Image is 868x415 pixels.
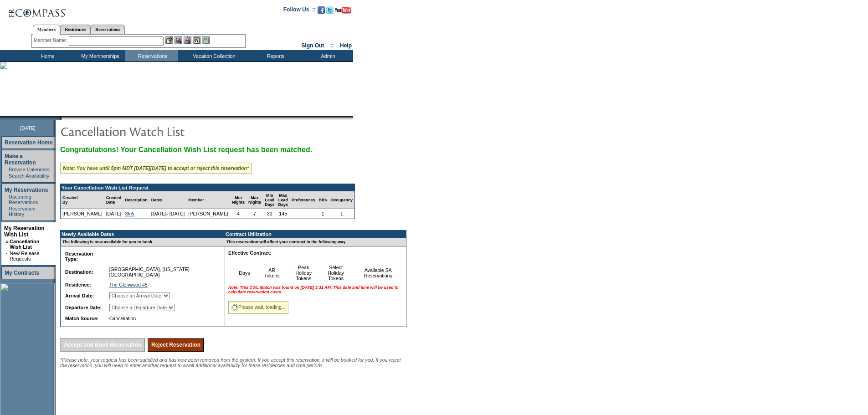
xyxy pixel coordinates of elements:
b: Reservation Type: [65,251,93,262]
td: Home [21,50,73,61]
td: Preferences [290,191,317,209]
b: Departure Date: [65,305,102,310]
div: Please wait, loading... [228,301,288,314]
td: Peak Holiday Tokens [288,263,320,283]
b: Destination: [65,269,93,275]
a: Sign Out [301,42,324,49]
td: · [6,194,8,205]
td: The following is now available for you to book [61,238,219,246]
b: Arrival Date: [65,293,94,298]
img: b_calculator.gif [202,36,210,44]
a: New Release Requests [10,251,39,261]
td: Created By [61,191,104,209]
img: Reservations [193,36,200,44]
span: Congratulations! Your Cancellation Wish List request has been matched. [60,146,312,154]
img: b_edit.gif [165,36,173,44]
a: Upcoming Reservations [9,194,38,205]
td: 4 [230,209,247,219]
td: Select Holiday Tokens [320,263,352,283]
b: Residence: [65,282,91,287]
a: Reservations [91,25,125,34]
img: View [175,36,182,44]
a: Residences [60,25,91,34]
a: Follow us on Twitter [326,9,334,15]
td: · [6,167,8,172]
td: · [6,206,8,217]
td: Follow Us :: [283,5,316,16]
a: My Reservations [5,187,48,193]
a: Reservation History [9,206,36,217]
img: promoShadowLeftCorner.gif [58,116,62,120]
td: 1 [317,209,329,219]
td: [PERSON_NAME] [186,209,230,219]
td: Description [123,191,149,209]
td: Cancellation [108,314,217,323]
a: Reservation Home [5,139,52,146]
a: Make a Reservation [5,153,36,166]
td: Note: This CWL Match was found on [DATE] 3:31 AM. This date and time will be used to calculate re... [226,283,404,296]
td: Admin [301,50,353,61]
td: Created Date [104,191,123,209]
td: Min Lead Days [263,191,277,209]
td: Days [232,263,257,283]
img: Follow us on Twitter [326,6,334,14]
span: :: [330,42,334,49]
td: 1 [329,209,355,219]
td: Max Nights [247,191,263,209]
td: Contract Utilization [225,231,406,238]
a: Members [33,25,61,35]
img: Subscribe to our YouTube Channel [335,7,351,14]
b: Effective Contract: [228,250,272,256]
input: Reject Reservation [148,338,204,352]
td: Vacation Collection [178,50,248,61]
td: Min Nights [230,191,247,209]
a: Become our fan on Facebook [318,9,325,15]
td: [DATE]- [DATE] [149,209,187,219]
a: My Contracts [5,270,39,276]
a: The Glenwood #5 [109,282,148,287]
td: BRs [317,191,329,209]
td: 30 [263,209,277,219]
td: Available SA Reservations [352,263,404,283]
td: [GEOGRAPHIC_DATA], [US_STATE] - [GEOGRAPHIC_DATA] [108,265,217,279]
td: AR Tokens [257,263,288,283]
div: Member Name: [34,36,69,44]
img: Impersonate [184,36,191,44]
td: Reports [248,50,301,61]
span: *Please note, your request has been satisfied and has now been removed from the system. If you ac... [60,357,401,368]
b: Match Source: [65,316,98,321]
td: Occupancy [329,191,355,209]
a: Browse Calendars [9,167,50,172]
td: Newly Available Dates [61,231,219,238]
td: Max Lead Days [277,191,290,209]
td: · [6,173,8,179]
i: Note: You have until 5pm MDT [DATE][DATE] to accept or reject this reservation* [63,165,249,171]
a: Cancellation Wish List [10,239,39,250]
input: Accept and Book Reservation [60,338,145,352]
td: This reservation will affect your contract in the following way [225,238,406,246]
a: Subscribe to our YouTube Channel [335,9,351,15]
a: My Reservation Wish List [4,225,45,238]
td: [PERSON_NAME] [61,209,104,219]
td: [DATE] [104,209,123,219]
td: My Memberships [73,50,125,61]
img: pgTtlCancellationNotification.gif [60,122,242,140]
td: Your Cancellation Wish List Request [61,184,354,191]
td: 7 [247,209,263,219]
a: Ski5 [125,211,134,216]
td: · [6,251,9,261]
td: Reservations [125,50,178,61]
img: blank.gif [62,116,62,120]
img: Become our fan on Facebook [318,6,325,14]
a: Help [340,42,352,49]
td: 145 [277,209,290,219]
a: Search Availability [9,173,49,179]
td: Member [186,191,230,209]
td: Dates [149,191,187,209]
b: » [6,239,9,244]
span: [DATE] [20,125,36,131]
